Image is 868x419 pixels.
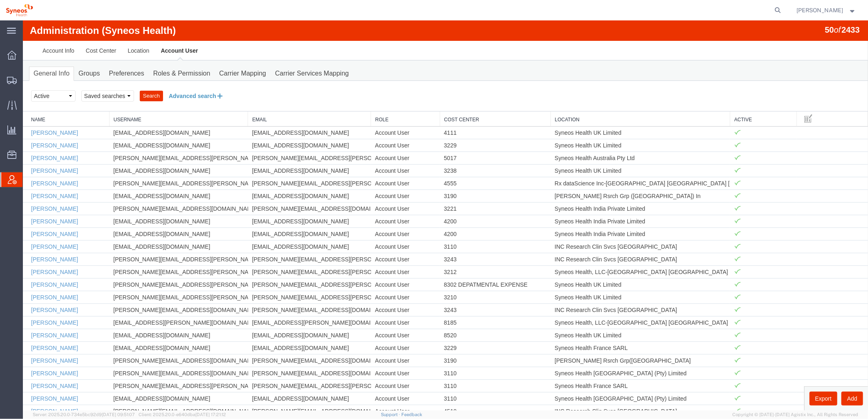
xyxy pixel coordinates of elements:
td: 8302 DEPATMENTAL EXPENSE [417,258,528,270]
th: Username [86,91,225,106]
a: Groups [51,46,81,60]
td: 4200 [417,207,528,220]
td: [EMAIL_ADDRESS][DOMAIN_NAME] [86,220,225,232]
a: Email [229,96,344,103]
td: [PERSON_NAME][EMAIL_ADDRESS][PERSON_NAME][DOMAIN_NAME] [86,245,225,258]
td: Account User [348,321,417,334]
td: [EMAIL_ADDRESS][DOMAIN_NAME] [86,144,225,156]
td: [EMAIL_ADDRESS][PERSON_NAME][DOMAIN_NAME] [225,296,348,308]
button: Advanced search [140,69,207,82]
td: Syneos Health France SARL [528,359,707,372]
span: Anne Thierfelder [797,6,843,15]
a: Location [99,20,132,40]
td: Account User [348,308,417,321]
a: [PERSON_NAME] [8,210,55,217]
td: [EMAIL_ADDRESS][DOMAIN_NAME] [225,308,348,321]
button: [PERSON_NAME] [796,5,857,15]
td: 3110 [417,359,528,372]
a: [PERSON_NAME] [8,109,55,116]
td: [EMAIL_ADDRESS][DOMAIN_NAME] [225,169,348,182]
td: Account User [348,131,417,144]
th: Active [707,91,774,106]
span: Copyright © [DATE]-[DATE] Agistix Inc., All Rights Reserved [732,411,858,418]
td: [EMAIL_ADDRESS][DOMAIN_NAME] [225,118,348,131]
a: [PERSON_NAME] [8,375,55,381]
td: [PERSON_NAME][EMAIL_ADDRESS][DOMAIN_NAME] [225,283,348,296]
a: [PERSON_NAME] [8,147,55,154]
a: [PERSON_NAME] [8,248,55,255]
td: [PERSON_NAME][EMAIL_ADDRESS][PERSON_NAME][DOMAIN_NAME] [86,232,225,245]
a: [PERSON_NAME] [8,160,55,166]
img: logo [6,4,33,16]
a: [PERSON_NAME] [8,312,55,318]
td: Account User [348,258,417,270]
td: Account User [348,334,417,346]
td: [PERSON_NAME][EMAIL_ADDRESS][DOMAIN_NAME] [86,384,225,397]
td: [PERSON_NAME][EMAIL_ADDRESS][DOMAIN_NAME] [86,182,225,194]
td: Syneos Health India Private Limited [528,207,707,220]
td: Account User [348,220,417,232]
td: [EMAIL_ADDRESS][DOMAIN_NAME] [225,194,348,207]
td: [EMAIL_ADDRESS][DOMAIN_NAME] [86,106,225,118]
td: [EMAIL_ADDRESS][PERSON_NAME][DOMAIN_NAME] [86,296,225,308]
td: 3229 [417,321,528,334]
a: [PERSON_NAME] [8,299,55,305]
a: Carrier Mapping [192,46,248,60]
td: 3229 [417,118,528,131]
td: [PERSON_NAME][EMAIL_ADDRESS][PERSON_NAME][DOMAIN_NAME] [225,258,348,270]
span: [DATE] 17:21:12 [195,412,226,417]
a: Location [532,96,703,103]
td: Syneos Health France SARL [528,321,707,334]
a: Feedback [401,412,422,417]
td: [PERSON_NAME][EMAIL_ADDRESS][DOMAIN_NAME] [225,346,348,359]
td: Account User [348,384,417,397]
th: Role [348,91,417,106]
a: Cost Center [421,96,523,103]
td: [EMAIL_ADDRESS][DOMAIN_NAME] [86,308,225,321]
td: 4555 [417,156,528,169]
td: 3190 [417,334,528,346]
a: [PERSON_NAME] [8,122,55,128]
td: Account User [348,346,417,359]
td: Syneos Health India Private Limited [528,194,707,207]
a: [PERSON_NAME] [8,362,55,369]
td: 8185 [417,296,528,308]
td: Syneos Health [GEOGRAPHIC_DATA] (Pty) Limited [528,372,707,384]
td: 5017 [417,131,528,144]
td: Account User [348,245,417,258]
td: Account User [348,194,417,207]
td: [EMAIL_ADDRESS][DOMAIN_NAME] [225,321,348,334]
td: Account User [348,359,417,372]
td: Account User [348,182,417,194]
td: 3190 [417,169,528,182]
td: [EMAIL_ADDRESS][DOMAIN_NAME] [86,321,225,334]
td: Account User [348,283,417,296]
td: Account User [348,232,417,245]
a: [PERSON_NAME] [8,198,55,204]
td: [EMAIL_ADDRESS][DOMAIN_NAME] [225,372,348,384]
button: Export [787,371,814,385]
td: [PERSON_NAME][EMAIL_ADDRESS][PERSON_NAME][DOMAIN_NAME] [225,156,348,169]
button: Manage table columns [778,91,793,106]
a: [PERSON_NAME] [8,388,55,394]
a: [PERSON_NAME] [8,185,55,192]
td: Syneos Health UK Limited [528,144,707,156]
td: 3243 [417,283,528,296]
td: 4111 [417,106,528,118]
a: Cost Center [57,20,99,40]
td: [PERSON_NAME][EMAIL_ADDRESS][PERSON_NAME][DOMAIN_NAME] [86,156,225,169]
a: Roles & Permission [126,46,192,60]
td: Syneos Health UK Limited [528,258,707,270]
th: Location [528,91,707,106]
a: [PERSON_NAME] [8,134,55,141]
td: [EMAIL_ADDRESS][DOMAIN_NAME] [86,118,225,131]
td: 3110 [417,372,528,384]
td: [EMAIL_ADDRESS][DOMAIN_NAME] [86,372,225,384]
td: [PERSON_NAME][EMAIL_ADDRESS][PERSON_NAME][DOMAIN_NAME] [225,270,348,283]
a: [PERSON_NAME] [8,324,55,331]
td: INC Research Clin Svcs [GEOGRAPHIC_DATA] [528,232,707,245]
